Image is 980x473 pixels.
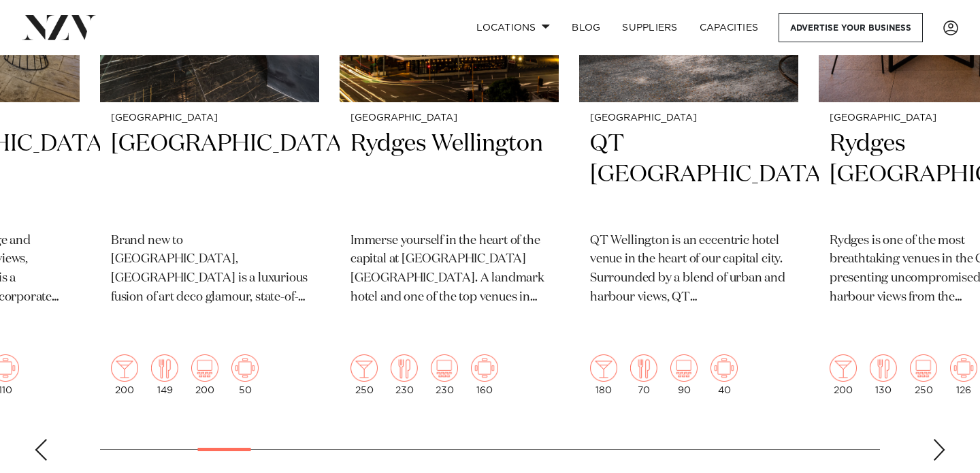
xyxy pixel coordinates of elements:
a: Capacities [689,13,770,42]
div: 250 [350,354,378,395]
h2: [GEOGRAPHIC_DATA] [111,129,308,221]
img: theatre.png [670,354,698,382]
img: cocktail.png [111,354,138,382]
a: SUPPLIERS [611,13,688,42]
img: nzv-logo.png [22,15,96,40]
div: 160 [471,354,498,395]
img: cocktail.png [590,354,617,382]
img: theatre.png [431,354,458,382]
div: 50 [231,354,259,395]
div: 130 [870,354,897,395]
div: 90 [670,354,698,395]
img: meeting.png [231,354,259,382]
p: Immerse yourself in the heart of the capital at [GEOGRAPHIC_DATA] [GEOGRAPHIC_DATA]. A landmark h... [350,232,548,308]
small: [GEOGRAPHIC_DATA] [111,113,308,123]
div: 200 [830,354,857,395]
img: cocktail.png [830,354,857,382]
img: dining.png [630,354,657,382]
small: [GEOGRAPHIC_DATA] [350,113,548,123]
p: Brand new to [GEOGRAPHIC_DATA], [GEOGRAPHIC_DATA] is a luxurious fusion of art deco glamour, stat... [111,232,308,308]
div: 40 [710,354,738,395]
div: 149 [151,354,178,395]
a: BLOG [561,13,611,42]
div: 200 [191,354,218,395]
a: Locations [465,13,561,42]
div: 180 [590,354,617,395]
img: dining.png [151,354,178,382]
div: 250 [910,354,937,395]
h2: QT [GEOGRAPHIC_DATA] [590,129,787,221]
img: cocktail.png [350,354,378,382]
img: meeting.png [950,354,977,382]
img: dining.png [870,354,897,382]
div: 230 [431,354,458,395]
img: meeting.png [471,354,498,382]
img: theatre.png [191,354,218,382]
div: 126 [950,354,977,395]
div: 200 [111,354,138,395]
img: dining.png [391,354,418,382]
p: QT Wellington is an eccentric hotel venue in the heart of our capital city. Surrounded by a blend... [590,232,787,308]
img: theatre.png [910,354,937,382]
img: meeting.png [710,354,738,382]
h2: Rydges Wellington [350,129,548,221]
div: 230 [391,354,418,395]
div: 70 [630,354,657,395]
small: [GEOGRAPHIC_DATA] [590,113,787,123]
a: Advertise your business [779,13,923,42]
